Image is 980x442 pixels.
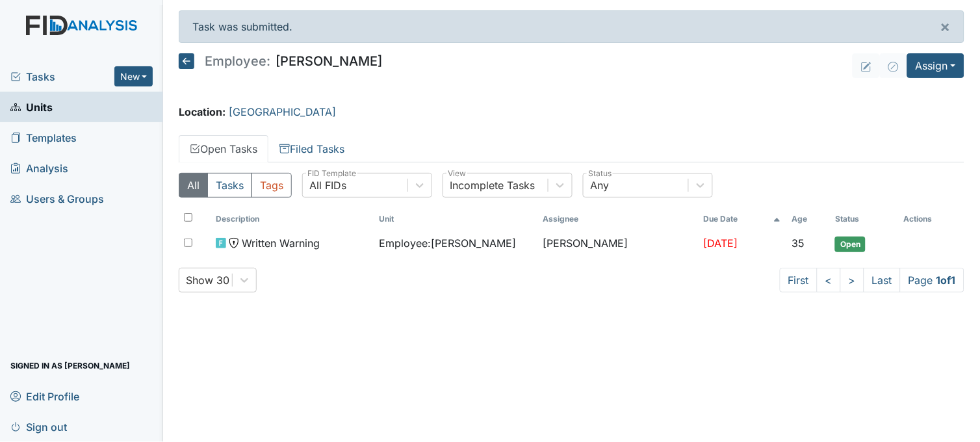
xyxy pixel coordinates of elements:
button: Tasks [207,173,252,198]
button: All [179,173,208,198]
span: [DATE] [703,237,738,250]
span: Users & Groups [10,188,104,209]
input: Toggle All Rows Selected [184,213,192,222]
div: Open Tasks [179,173,964,292]
strong: 1 of 1 [936,274,956,287]
strong: Location: [179,105,226,118]
a: Last [864,268,901,292]
th: Actions [899,208,964,230]
span: Written Warning [242,235,320,251]
button: × [927,11,964,42]
span: Templates [10,127,77,148]
a: [GEOGRAPHIC_DATA] [229,105,336,118]
div: Type filter [179,173,292,198]
span: Page [900,268,964,292]
a: Filed Tasks [268,135,355,162]
button: Assign [907,53,964,78]
div: All FIDs [309,177,346,193]
a: < [817,268,841,292]
span: Edit Profile [10,386,79,406]
div: Show 30 [186,272,229,288]
div: Task was submitted. [179,10,964,43]
th: Toggle SortBy [786,208,830,230]
td: [PERSON_NAME] [538,230,699,257]
span: Open [835,237,866,252]
th: Assignee [538,208,699,230]
a: First [780,268,818,292]
a: Open Tasks [179,135,268,162]
th: Toggle SortBy [698,208,786,230]
button: Tags [251,173,292,198]
h5: [PERSON_NAME] [179,53,382,69]
a: > [840,268,864,292]
span: Employee: [205,55,270,68]
span: Units [10,97,53,117]
th: Toggle SortBy [211,208,374,230]
span: Employee : [PERSON_NAME] [380,235,517,251]
span: × [940,17,951,36]
th: Toggle SortBy [374,208,538,230]
span: Sign out [10,417,67,437]
button: New [114,66,153,86]
a: Tasks [10,69,114,84]
span: Signed in as [PERSON_NAME] [10,356,130,376]
span: 35 [792,237,805,250]
div: Incomplete Tasks [450,177,535,193]
span: Analysis [10,158,68,178]
nav: task-pagination [780,268,964,292]
div: Any [590,177,609,193]
th: Toggle SortBy [830,208,899,230]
